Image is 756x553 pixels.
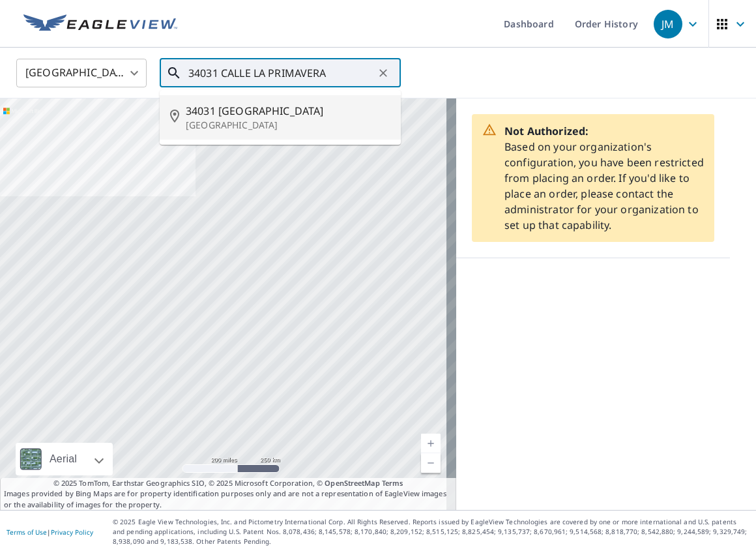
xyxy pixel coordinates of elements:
[325,478,379,488] a: OpenStreetMap
[504,123,704,233] p: Based on your organization's configuration, you have been restricted from placing an order. If yo...
[382,478,403,488] a: Terms
[16,443,113,475] div: Aerial
[186,103,390,119] span: 34031 [GEOGRAPHIC_DATA]
[7,528,93,536] p: |
[188,55,374,91] input: Search by address or latitude-longitude
[23,14,177,34] img: EV Logo
[51,528,93,537] a: Privacy Policy
[7,528,47,537] a: Terms of Use
[504,124,589,138] strong: Not Authorized:
[46,443,81,475] div: Aerial
[53,478,403,489] span: © 2025 TomTom, Earthstar Geographics SIO, © 2025 Microsoft Corporation, ©
[421,453,441,473] a: Current Level 5, Zoom Out
[16,55,147,91] div: [GEOGRAPHIC_DATA]
[186,119,390,132] p: [GEOGRAPHIC_DATA]
[374,64,392,82] button: Clear
[421,434,441,453] a: Current Level 5, Zoom In
[654,10,682,38] div: JM
[113,517,749,546] p: © 2025 Eagle View Technologies, Inc. and Pictometry International Corp. All Rights Reserved. Repo...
